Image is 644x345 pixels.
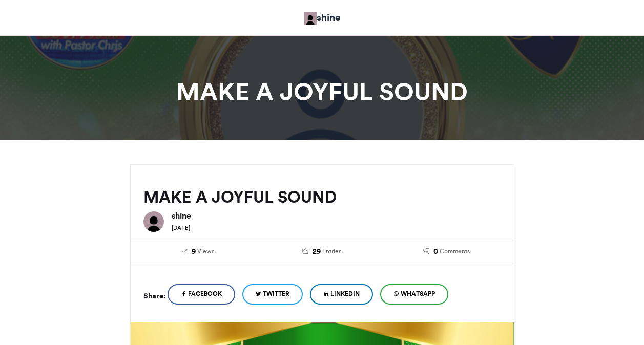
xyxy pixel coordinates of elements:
a: Facebook [168,284,235,305]
span: Facebook [188,289,222,298]
a: shine [304,10,341,25]
span: Entries [322,247,341,256]
span: WhatsApp [401,289,435,298]
span: LinkedIn [330,289,360,298]
a: 0 Comments [392,246,501,257]
h2: MAKE A JOYFUL SOUND [143,188,501,206]
img: Keetmanshoop Crusade [304,12,317,25]
a: WhatsApp [380,284,448,305]
h6: shine [172,211,501,220]
h1: MAKE A JOYFUL SOUND [38,79,607,104]
span: Twitter [263,289,289,298]
span: 29 [313,246,321,257]
img: shine [143,211,164,232]
a: 29 Entries [267,246,377,257]
h5: Share: [143,289,165,303]
span: Comments [440,247,470,256]
span: 0 [433,246,438,257]
span: 9 [192,246,196,257]
a: LinkedIn [310,284,373,305]
a: Twitter [242,284,303,305]
small: [DATE] [172,224,190,231]
span: Views [197,247,214,256]
a: 9 Views [143,246,253,257]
